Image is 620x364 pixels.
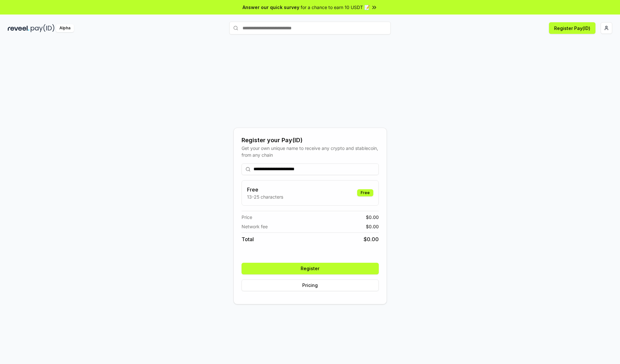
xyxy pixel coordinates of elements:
[366,214,379,221] span: $ 0.00
[242,145,379,158] div: Get your own unique name to receive any crypto and stablecoin, from any chain
[242,263,379,274] button: Register
[366,223,379,230] span: $ 0.00
[364,235,379,243] span: $ 0.00
[357,189,373,196] div: Free
[242,235,254,243] span: Total
[31,24,55,32] img: pay_id
[56,24,74,32] div: Alpha
[247,186,283,193] h3: Free
[301,4,370,11] span: for a chance to earn 10 USDT 📝
[8,24,29,32] img: reveel_dark
[242,280,379,291] button: Pricing
[242,223,268,230] span: Network fee
[549,22,595,34] button: Register Pay(ID)
[242,214,252,221] span: Price
[247,193,283,200] p: 13-25 characters
[243,4,299,11] span: Answer our quick survey
[242,136,379,145] div: Register your Pay(ID)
